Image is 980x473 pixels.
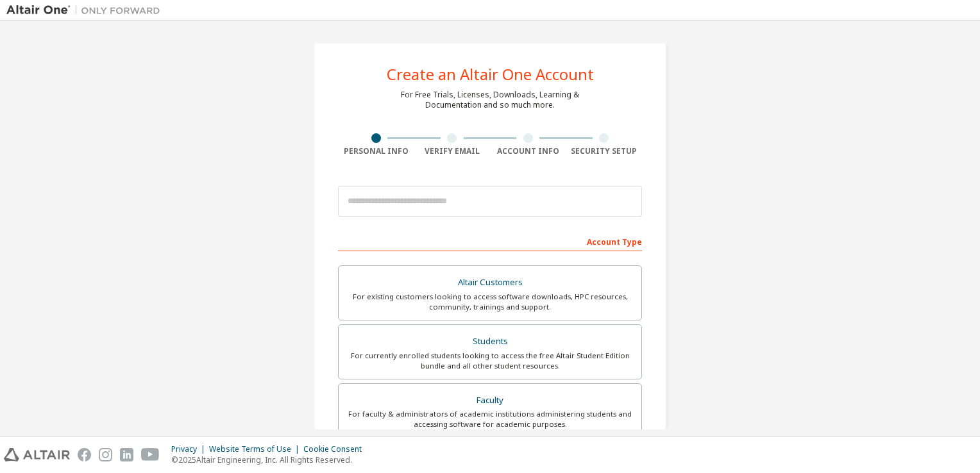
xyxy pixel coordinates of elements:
[171,454,369,465] p: © 2025 Altair Engineering, Inc. All Rights Reserved.
[6,4,167,17] img: Altair One
[78,448,91,461] img: facebook.svg
[346,409,634,429] div: For faculty & administrators of academic institutions administering students and accessing softwa...
[303,444,369,454] div: Cookie Consent
[4,448,70,461] img: altair_logo.svg
[346,292,634,312] div: For existing customers looking to access software downloads, HPC resources, community, trainings ...
[338,146,414,156] div: Personal Info
[346,392,634,410] div: Faculty
[346,351,634,371] div: For currently enrolled students looking to access the free Altair Student Edition bundle and all ...
[401,90,579,110] div: For Free Trials, Licenses, Downloads, Learning & Documentation and so much more.
[387,67,594,82] div: Create an Altair One Account
[346,274,634,292] div: Altair Customers
[346,333,634,351] div: Students
[209,444,303,454] div: Website Terms of Use
[490,146,566,156] div: Account Info
[120,448,133,461] img: linkedin.svg
[141,448,160,461] img: youtube.svg
[414,146,491,156] div: Verify Email
[566,146,643,156] div: Security Setup
[171,444,209,454] div: Privacy
[99,448,112,461] img: instagram.svg
[338,231,642,251] div: Account Type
